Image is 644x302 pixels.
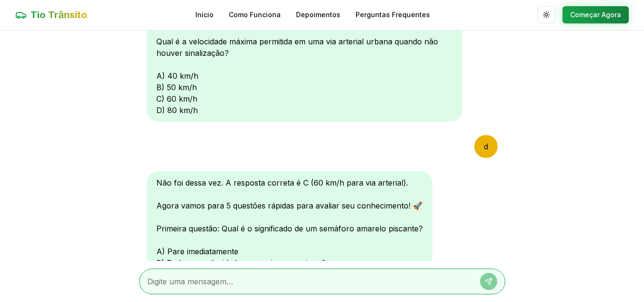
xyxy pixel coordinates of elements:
[296,10,340,20] a: Depoimentos
[229,10,281,20] a: Como Funciona
[147,171,432,297] div: Não foi dessa vez. A resposta correta é C (60 km/h para via arterial). Agora vamos para 5 questõe...
[562,6,629,23] button: Começar Agora
[31,8,87,21] span: Tio Trânsito
[474,135,498,158] div: d
[15,8,87,21] a: Tio Trânsito
[147,7,462,122] div: Oi! Sou o Tio Trânsito 🚗 Vamos começar com uma questão de aquecimento: Qual é a velocidade máxima...
[195,10,214,20] a: Início
[356,10,430,20] a: Perguntas Frequentes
